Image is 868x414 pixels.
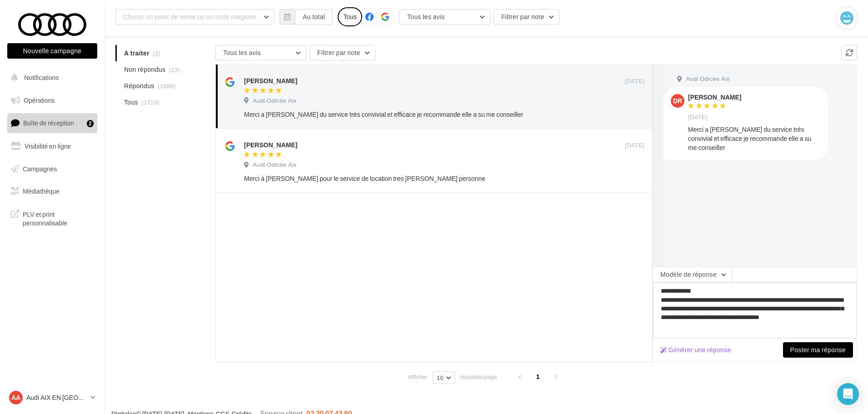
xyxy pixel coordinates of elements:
[437,374,444,381] span: 10
[158,82,176,90] span: (1696)
[23,208,94,228] span: PLV et print personnalisable
[688,125,821,152] div: Merci a [PERSON_NAME] du service très convivial et efficace je recommande elle a su me conseiller
[688,113,708,121] span: [DATE]
[25,142,71,150] span: Visibilité en ligne
[673,96,682,105] span: dr
[5,91,99,110] a: Opérations
[460,373,497,381] span: résultats/page
[494,9,559,25] button: Filtrer par note
[24,96,55,104] span: Opérations
[408,373,428,381] span: Afficher
[124,98,138,107] span: Tous
[5,160,99,179] a: Campagnes
[7,43,97,59] button: Nouvelle campagne
[169,66,180,73] span: (23)
[115,9,274,25] button: Choisir un point de vente ou un code magasin
[5,113,99,133] a: Boîte de réception2
[399,9,490,25] button: Tous les avis
[253,97,296,105] span: Audi Odicée Aix
[26,393,87,402] p: Audi AIX EN [GEOGRAPHIC_DATA]
[407,13,445,20] span: Tous les avis
[244,174,585,183] div: Merci à [PERSON_NAME] pour le service de location tres [PERSON_NAME] personne
[253,161,296,169] span: Audi Odicée Aix
[223,49,261,56] span: Tous les avis
[244,140,297,150] div: [PERSON_NAME]
[124,65,165,74] span: Non répondus
[686,75,729,83] span: Audi Odicée Aix
[657,344,735,355] button: Générer une réponse
[5,68,95,87] button: Notifications
[123,13,256,20] span: Choisir un point de vente ou un code magasin
[279,9,333,25] button: Au total
[625,77,644,85] span: [DATE]
[24,74,59,81] span: Notifications
[215,45,306,60] button: Tous les avis
[653,267,732,282] button: Modèle de réponse
[338,7,362,26] div: Tous
[837,383,859,405] div: Open Intercom Messenger
[23,187,60,195] span: Médiathèque
[688,94,741,100] div: [PERSON_NAME]
[625,141,644,150] span: [DATE]
[7,389,97,406] a: AA Audi AIX EN [GEOGRAPHIC_DATA]
[5,205,99,231] a: PLV et print personnalisable
[5,137,99,156] a: Visibilité en ligne
[87,120,94,127] div: 2
[433,371,455,384] button: 10
[531,369,545,384] span: 1
[783,342,853,358] button: Poster ma réponse
[23,165,57,172] span: Campagnes
[295,9,333,25] button: Au total
[5,182,99,201] a: Médiathèque
[11,393,20,402] span: AA
[23,119,74,127] span: Boîte de réception
[141,99,160,106] span: (1719)
[309,45,375,60] button: Filtrer par note
[244,110,585,119] div: Merci a [PERSON_NAME] du service très convivial et efficace je recommande elle a su me conseiller
[124,81,155,90] span: Répondus
[244,76,297,85] div: [PERSON_NAME]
